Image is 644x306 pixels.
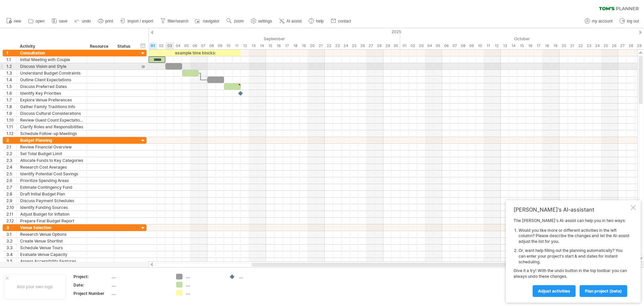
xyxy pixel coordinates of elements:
[6,191,16,197] div: 2.8
[551,42,559,49] div: Sunday, 19 October 2025
[307,17,326,26] a: help
[514,206,629,213] div: [PERSON_NAME]'s AI-assistant
[191,42,199,49] div: Saturday, 6 September 2025
[6,63,16,70] div: 1.2
[20,117,83,123] div: Review Guest Count Expectations
[350,42,358,49] div: Thursday, 25 September 2025
[182,42,191,49] div: Friday, 5 September 2025
[518,42,526,49] div: Wednesday, 15 October 2025
[234,19,244,24] span: zoom
[20,224,83,231] div: Venue Selection
[117,43,132,50] div: Status
[417,42,425,49] div: Friday, 3 October 2025
[168,19,189,24] span: filter/search
[20,218,83,224] div: Prepare Final Budget Report
[20,137,83,143] div: Budget Planning
[300,42,308,49] div: Friday, 19 September 2025
[618,17,641,26] a: log out
[519,228,629,245] li: Would you like more or different activities in the left column? Please describe the changes and l...
[585,289,622,294] span: plan project (beta)
[6,77,16,83] div: 1.4
[6,198,16,204] div: 2.9
[50,17,69,26] a: save
[14,19,21,24] span: new
[592,19,612,24] span: my account
[392,42,400,49] div: Tuesday, 30 September 2025
[20,251,83,258] div: Evaluate Venue Capacity
[6,83,16,90] div: 1.5
[538,289,570,294] span: Adjust activities
[635,42,643,49] div: Wednesday, 29 October 2025
[258,42,266,49] div: Sunday, 14 September 2025
[20,184,83,190] div: Estimate Contingency Fund
[20,124,83,130] div: Clarify Roles and Responsibilities
[186,282,222,288] div: ....
[20,231,83,237] div: Research Venue Options
[6,251,16,258] div: 3.4
[6,258,16,264] div: 3.5
[333,42,341,49] div: Tuesday, 23 September 2025
[543,42,551,49] div: Saturday, 18 October 2025
[6,110,16,117] div: 1.9
[476,42,484,49] div: Friday, 10 October 2025
[6,117,16,123] div: 1.10
[526,42,534,49] div: Thursday, 16 October 2025
[316,42,325,49] div: Sunday, 21 September 2025
[601,42,610,49] div: Saturday, 25 October 2025
[627,42,635,49] div: Tuesday, 28 October 2025
[286,19,302,24] span: AI assist
[514,218,629,297] div: The [PERSON_NAME]'s AI-assist can help you in two ways: Give it a try! With the undo button in th...
[6,124,16,130] div: 1.11
[20,171,83,177] div: Identify Potential Cost Savings
[534,42,543,49] div: Friday, 17 October 2025
[186,290,222,296] div: ....
[20,198,83,204] div: Discuss Payment Schedules
[325,42,333,49] div: Monday, 22 September 2025
[283,42,291,49] div: Wednesday, 17 September 2025
[6,177,16,184] div: 2.6
[6,56,16,63] div: 1.1
[20,211,83,217] div: Adjust Budget for Inflation
[20,103,83,110] div: Gather Family Traditions Info
[559,42,568,49] div: Monday, 20 October 2025
[6,150,16,157] div: 2.2
[239,274,275,279] div: ....
[576,42,585,49] div: Wednesday, 22 October 2025
[194,17,221,26] a: navigator
[6,231,16,237] div: 3.1
[90,43,110,50] div: Resource
[409,42,417,49] div: Thursday, 2 October 2025
[358,42,367,49] div: Friday, 26 September 2025
[442,42,450,49] div: Monday, 6 October 2025
[199,42,207,49] div: Sunday, 7 September 2025
[20,191,83,197] div: Draft Initial Budget Plan
[580,285,627,297] a: plan project (beta)
[59,19,67,24] span: save
[96,17,115,26] a: print
[207,42,216,49] div: Monday, 8 September 2025
[112,274,168,279] div: ....
[258,19,272,24] span: settings
[20,238,83,244] div: Create Venue Shortlist
[266,42,274,49] div: Monday, 15 September 2025
[610,42,618,49] div: Sunday, 26 October 2025
[6,164,16,170] div: 2.4
[186,274,222,279] div: ....
[73,282,110,288] div: Date:
[6,184,16,190] div: 2.7
[225,17,246,26] a: zoom
[105,19,113,24] span: print
[277,17,304,26] a: AI assist
[20,157,83,164] div: Allocate Funds to Key Categories
[6,50,16,56] div: 1
[73,291,110,296] div: Project Number
[20,97,83,103] div: Explore Venue Preferences
[20,50,83,56] div: Consultation
[519,248,629,265] li: Or, want help filling out the planning automatically? You can enter your project's start & end da...
[36,19,45,24] span: open
[241,42,249,49] div: Friday, 12 September 2025
[20,56,83,63] div: Initial Meeting with Couple
[533,285,576,297] a: Adjust activities
[249,42,258,49] div: Saturday, 13 September 2025
[20,177,83,184] div: Prioritize Spending Areas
